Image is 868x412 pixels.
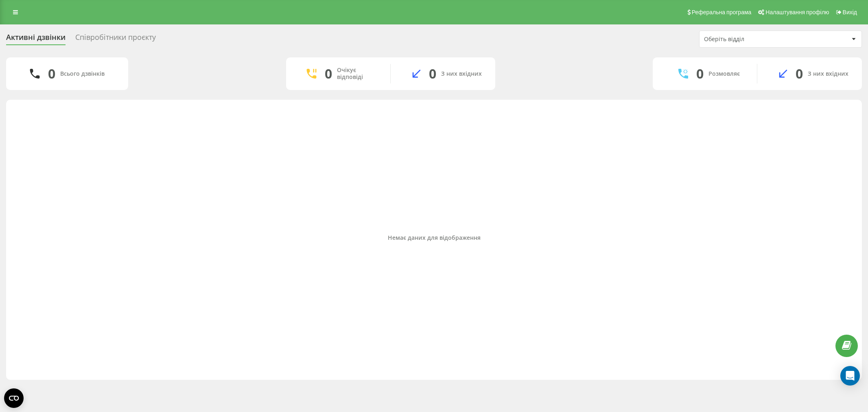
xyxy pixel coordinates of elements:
[75,33,156,46] div: Співробітники проєкту
[337,67,378,81] div: Очікує відповіді
[48,66,55,81] div: 0
[696,66,704,81] div: 0
[765,9,829,15] span: Налаштування профілю
[692,9,752,15] span: Реферальна програма
[325,66,332,81] div: 0
[60,70,105,77] div: Всього дзвінків
[808,70,848,77] div: З них вхідних
[704,36,801,43] div: Оберіть відділ
[708,70,740,77] div: Розмовляє
[4,388,24,408] button: Open CMP widget
[843,9,857,15] span: Вихід
[13,234,855,241] div: Немає даних для відображення
[796,66,803,81] div: 0
[429,66,436,81] div: 0
[6,33,66,46] div: Активні дзвінки
[441,70,482,77] div: З них вхідних
[840,366,860,386] div: Open Intercom Messenger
